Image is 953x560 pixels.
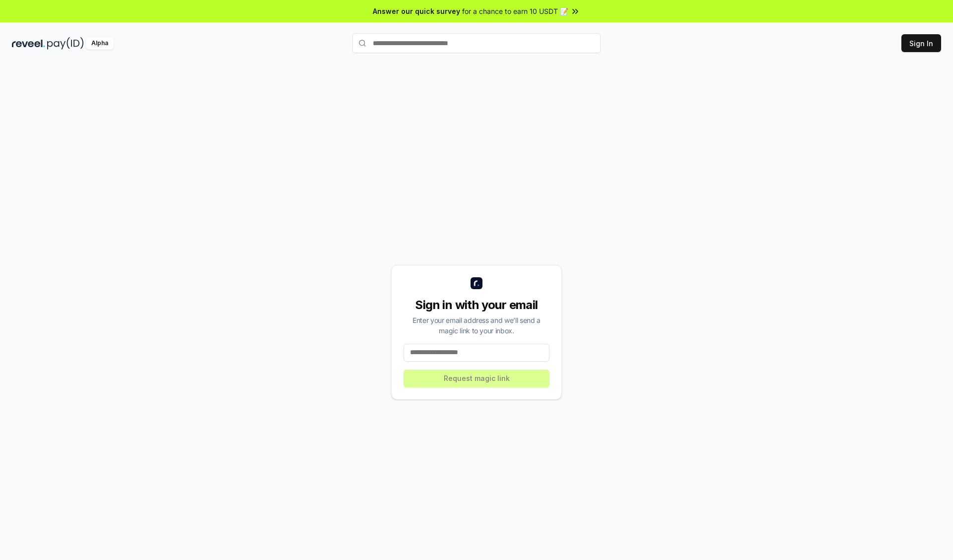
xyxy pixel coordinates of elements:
img: logo_small [471,277,482,289]
span: for a chance to earn 10 USDT 📝 [462,6,568,16]
div: Sign in with your email [404,297,549,313]
span: Answer our quick survey [373,6,460,16]
div: Alpha [86,37,114,50]
img: pay_id [47,37,84,50]
button: Sign In [901,34,941,52]
img: reveel_dark [12,37,45,50]
div: Enter your email address and we’ll send a magic link to your inbox. [404,315,549,336]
